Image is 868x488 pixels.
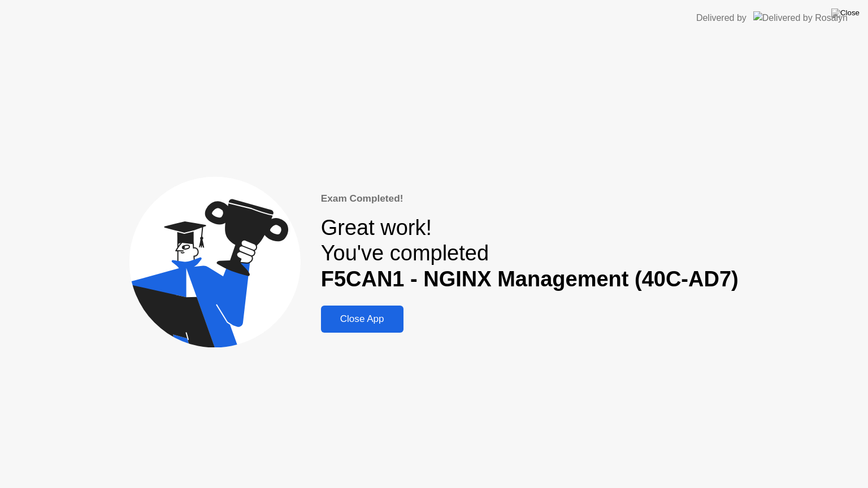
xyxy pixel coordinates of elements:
div: Close App [324,313,400,325]
img: Close [831,8,860,18]
div: Delivered by [696,11,747,25]
button: Close App [321,306,403,333]
b: F5CAN1 - NGINX Management (40C-AD7) [321,267,739,291]
div: Exam Completed! [321,191,739,206]
div: Great work! You've completed [321,215,739,293]
img: Delivered by Rosalyn [753,11,848,24]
